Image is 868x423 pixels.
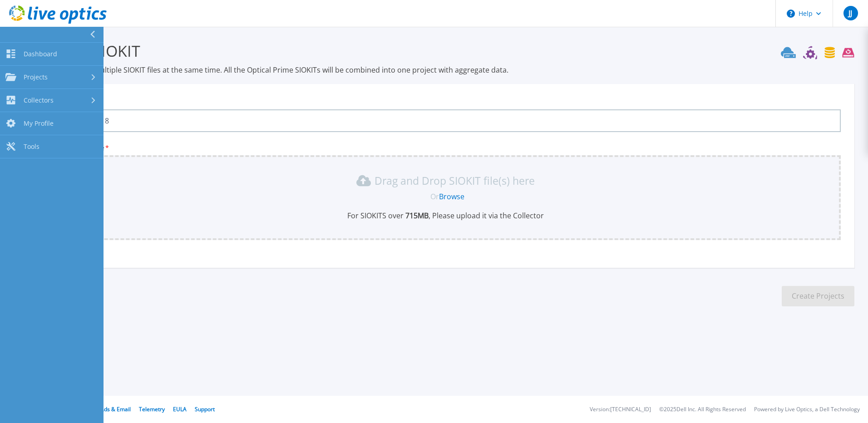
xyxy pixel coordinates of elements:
b: 715 MB [404,211,429,221]
a: Ads & Email [100,405,131,413]
a: Browse [439,192,464,202]
p: Drag and Drop SIOKIT file(s) here [375,176,535,185]
span: Or [430,192,439,202]
span: My Profile [24,119,54,128]
p: You may upload multiple SIOKIT files at the same time. All the Optical Prime SIOKITs will be comb... [36,65,854,75]
span: Dashboard [24,50,57,58]
li: Powered by Live Optics, a Dell Technology [754,407,860,413]
p: Upload SIOKIT file [50,144,841,152]
div: Drag and Drop SIOKIT file(s) here OrBrowseFor SIOKITS over 715MB, Please upload it via the Collector [55,173,835,221]
span: JJ [848,10,852,17]
a: Telemetry [139,405,165,413]
p: For SIOKITS over , Please upload it via the Collector [55,211,835,221]
button: Create Projects [782,286,854,306]
span: Tools [24,143,39,151]
li: Version: [TECHNICAL_ID] [590,407,651,413]
h3: Upload SIOKIT [36,40,854,61]
a: EULA [173,405,187,413]
a: Support [195,405,215,413]
input: Enter Project Name [50,109,841,132]
li: © 2025 Dell Inc. All Rights Reserved [659,407,746,413]
span: Projects [24,73,48,81]
span: Collectors [24,96,54,104]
